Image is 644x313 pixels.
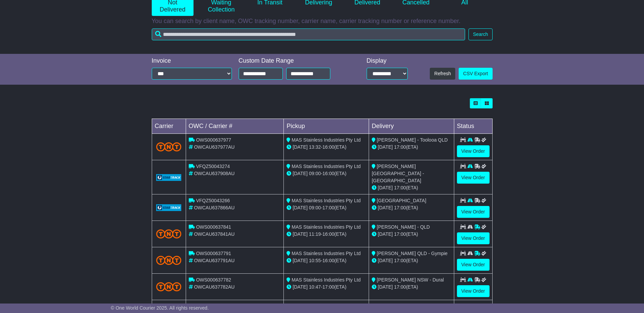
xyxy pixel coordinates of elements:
[378,231,393,237] span: [DATE]
[457,232,490,244] a: View Order
[372,204,451,211] div: (ETA)
[152,18,493,25] p: You can search by client name, OWC tracking number, carrier name, carrier tracking number or refe...
[372,164,424,183] span: [PERSON_NAME] [GEOGRAPHIC_DATA] - [GEOGRAPHIC_DATA]
[287,257,366,264] div: - (ETA)
[292,251,361,256] span: MAS Stainless Industries Pty Ltd
[430,68,455,80] button: Refresh
[309,284,321,290] span: 10:47
[309,205,321,210] span: 09:00
[367,57,408,65] div: Display
[323,171,334,176] span: 16:00
[196,224,231,230] span: OWS000637841
[196,277,231,283] span: OWS000637782
[372,144,451,151] div: (ETA)
[194,284,235,290] span: OWCAU637782AU
[377,277,444,283] span: [PERSON_NAME] NSW - Dural
[454,119,492,134] td: Status
[372,184,451,191] div: (ETA)
[156,142,182,151] img: TNT_Domestic.png
[323,258,334,263] span: 16:00
[196,198,230,203] span: VFQZ50043266
[378,284,393,290] span: [DATE]
[457,172,490,184] a: View Order
[196,137,231,143] span: OWS000637977
[156,256,182,265] img: TNT_Domestic.png
[239,57,348,65] div: Custom Date Range
[377,198,426,203] span: [GEOGRAPHIC_DATA]
[394,231,406,237] span: 17:00
[292,198,361,203] span: MAS Stainless Industries Pty Ltd
[369,119,454,134] td: Delivery
[394,185,406,190] span: 17:00
[372,284,451,291] div: (ETA)
[377,137,448,143] span: [PERSON_NAME] - Toolooa QLD
[293,231,308,237] span: [DATE]
[377,224,430,230] span: [PERSON_NAME] - QLD
[194,205,235,210] span: OWCAU637866AU
[292,224,361,230] span: MAS Stainless Industries Pty Ltd
[457,206,490,218] a: View Order
[156,204,182,211] img: GetCarrierServiceLogo
[293,144,308,150] span: [DATE]
[186,119,284,134] td: OWC / Carrier #
[156,229,182,238] img: TNT_Domestic.png
[196,164,230,169] span: VFQZ50043274
[292,277,361,283] span: MAS Stainless Industries Pty Ltd
[156,174,182,181] img: GetCarrierServiceLogo
[194,258,235,263] span: OWCAU637791AU
[372,257,451,264] div: (ETA)
[287,284,366,291] div: - (ETA)
[323,284,334,290] span: 17:00
[309,231,321,237] span: 11:19
[293,205,308,210] span: [DATE]
[378,258,393,263] span: [DATE]
[372,231,451,238] div: (ETA)
[377,251,448,256] span: [PERSON_NAME] QLD - Gympie
[284,119,369,134] td: Pickup
[293,284,308,290] span: [DATE]
[394,284,406,290] span: 17:00
[287,144,366,151] div: - (ETA)
[323,205,334,210] span: 17:00
[152,57,232,65] div: Invoice
[194,144,235,150] span: OWCAU637977AU
[196,251,231,256] span: OWS000637791
[378,185,393,190] span: [DATE]
[323,144,334,150] span: 16:00
[457,285,490,297] a: View Order
[156,282,182,291] img: TNT_Domestic.png
[194,171,235,176] span: OWCAU637908AU
[468,28,492,40] button: Search
[293,171,308,176] span: [DATE]
[292,137,361,143] span: MAS Stainless Industries Pty Ltd
[457,145,490,157] a: View Order
[394,258,406,263] span: 17:00
[287,170,366,177] div: - (ETA)
[309,144,321,150] span: 13:32
[309,171,321,176] span: 09:00
[394,205,406,210] span: 17:00
[394,144,406,150] span: 17:00
[457,259,490,271] a: View Order
[194,231,235,237] span: OWCAU637841AU
[293,258,308,263] span: [DATE]
[152,119,186,134] td: Carrier
[459,68,492,80] a: CSV Export
[111,305,209,311] span: © One World Courier 2025. All rights reserved.
[309,258,321,263] span: 10:55
[323,231,334,237] span: 16:00
[378,205,393,210] span: [DATE]
[378,144,393,150] span: [DATE]
[287,204,366,211] div: - (ETA)
[292,164,361,169] span: MAS Stainless Industries Pty Ltd
[287,231,366,238] div: - (ETA)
